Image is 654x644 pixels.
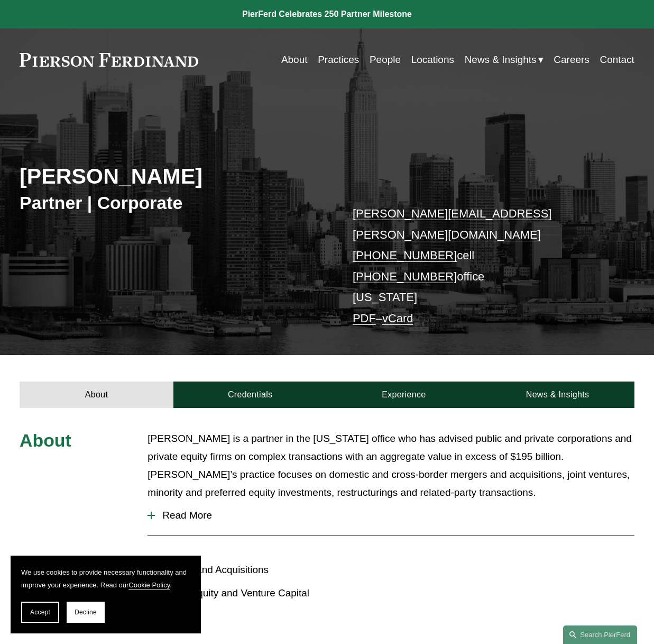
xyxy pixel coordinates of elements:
a: vCard [382,312,413,325]
a: News & Insights [481,382,634,408]
span: Decline [75,609,97,616]
a: folder dropdown [465,50,544,70]
a: Careers [554,50,589,70]
p: We use cookies to provide necessary functionality and improve your experience. Read our . [21,566,190,591]
a: About [20,382,173,408]
a: Contact [600,50,634,70]
span: News & Insights [465,51,537,69]
a: PDF [353,312,376,325]
span: About [20,430,71,450]
section: Cookie banner [11,556,201,633]
button: Read More [148,502,634,529]
p: Mergers and Acquisitions [156,561,327,579]
a: Search this site [563,625,637,644]
h2: [PERSON_NAME] [20,164,327,190]
button: Accept [21,602,59,623]
p: cell office [US_STATE] – [353,203,609,329]
h3: Partner | Corporate [20,192,327,214]
a: Cookie Policy [128,581,170,589]
p: [PERSON_NAME] is a partner in the [US_STATE] office who has advised public and private corporatio... [148,430,634,502]
a: Practices [318,50,359,70]
p: Securities [156,607,327,625]
a: Locations [411,50,454,70]
span: Accept [30,609,50,616]
a: [PHONE_NUMBER] [353,270,457,283]
button: Decline [67,602,105,623]
a: Experience [327,382,481,408]
span: Read More [155,510,634,521]
a: [PHONE_NUMBER] [353,249,457,262]
p: Private Equity and Venture Capital [156,584,327,602]
a: Credentials [173,382,327,408]
a: People [370,50,401,70]
a: [PERSON_NAME][EMAIL_ADDRESS][PERSON_NAME][DOMAIN_NAME] [353,207,551,241]
a: About [281,50,308,70]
